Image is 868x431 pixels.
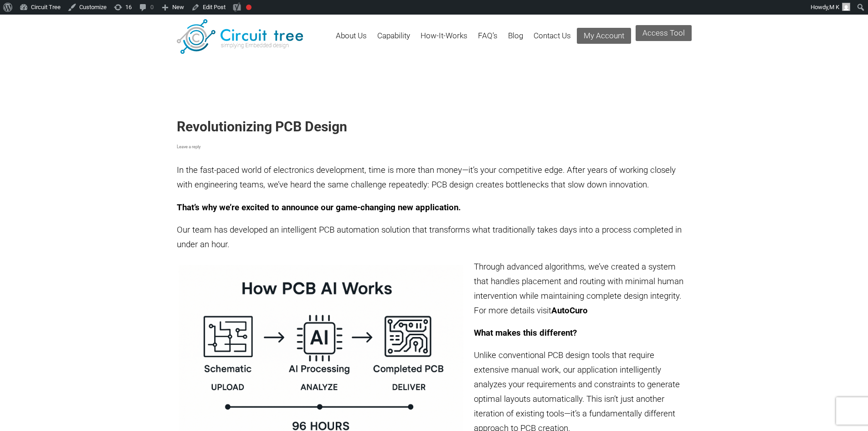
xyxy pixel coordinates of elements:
a: Capability [377,25,410,55]
img: Circuit Tree [177,19,303,54]
a: How-It-Works [421,25,467,55]
a: My Account [577,28,631,44]
a: AutoCuro [551,306,588,316]
span: Through advanced algorithms, we’ve created a system that handles placement and routing with minim... [474,262,683,316]
div: Focus keyphrase not set [246,5,252,10]
span: Our team has developed an intelligent PCB automation solution that transforms what traditionally ... [177,225,682,249]
a: Leave a reply [177,144,200,149]
h1: Revolutionizing PCB Design [177,119,692,135]
a: About Us [336,25,367,55]
span: In the fast-paced world of electronics development, time is more than money—it’s your competitive... [177,165,676,190]
strong: What makes this different? [474,328,577,338]
a: Contact Us [534,25,571,55]
a: Access Tool [636,25,692,41]
strong: That’s why we’re excited to announce our game-changing new application. [177,203,461,213]
a: FAQ’s [478,25,498,55]
a: Blog [508,25,523,55]
span: M K [829,4,839,10]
